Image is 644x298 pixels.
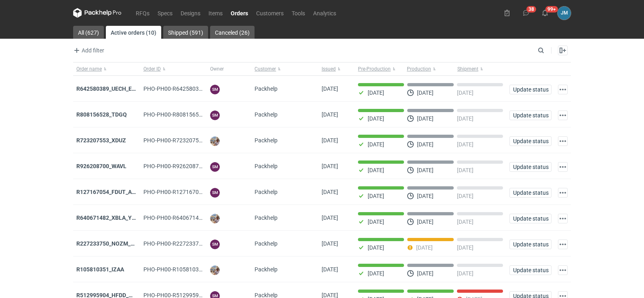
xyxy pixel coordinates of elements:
[457,219,474,225] p: [DATE]
[457,90,474,96] p: [DATE]
[255,163,278,169] span: Packhelp
[255,240,278,247] span: Packhelp
[520,6,532,19] button: 38
[558,136,568,146] button: Actions
[255,189,278,195] span: Packhelp
[509,240,551,249] button: Update status
[143,240,233,247] span: PHO-PH00-R227233750_NOZM_V1
[513,113,548,118] span: Update status
[368,193,384,199] p: [DATE]
[210,85,220,94] figcaption: SM
[76,266,124,273] strong: R105810351_IZAA
[143,189,238,195] span: PHO-PH00-R127167054_FDUT_ACTL
[210,214,220,223] img: Michał Palasek
[143,266,220,273] span: PHO-PH00-R105810351_IZAA
[143,163,223,169] span: PHO-PH00-R926208700_WAVL
[72,46,105,55] button: Add filter
[76,66,102,72] span: Order name
[536,46,562,55] input: Search
[288,8,309,18] a: Tools
[539,6,551,19] button: 99+
[322,215,338,221] span: 08/09/2025
[255,85,278,92] span: Packhelp
[457,270,474,277] p: [DATE]
[558,6,571,20] button: JM
[318,63,355,75] button: Issued
[227,8,252,18] a: Orders
[417,270,434,277] p: [DATE]
[513,242,548,247] span: Update status
[456,63,506,75] button: Shipment
[76,215,194,221] a: R640671482_XBLA_YSXL_LGDV_BUVN_WVLV
[457,167,474,173] p: [DATE]
[143,137,222,144] span: PHO-PH00-R723207553_XDUZ
[509,110,551,120] button: Update status
[76,111,127,118] a: R808156528_TDGQ
[255,111,278,118] span: Packhelp
[457,244,474,251] p: [DATE]
[322,189,338,195] span: 09/09/2025
[417,219,434,225] p: [DATE]
[73,63,140,75] button: Order name
[210,26,255,39] a: Canceled (26)
[368,141,384,148] p: [DATE]
[210,110,220,120] figcaption: SM
[509,188,551,198] button: Update status
[368,167,384,173] p: [DATE]
[368,244,384,251] p: [DATE]
[322,163,338,169] span: 11/09/2025
[210,188,220,198] figcaption: SM
[417,193,434,199] p: [DATE]
[76,240,137,247] strong: R227233750_NOZM_V1
[513,164,548,170] span: Update status
[154,8,177,18] a: Specs
[509,214,551,223] button: Update status
[76,189,142,195] a: R127167054_FDUT_ACTL
[509,85,551,94] button: Update status
[210,66,224,72] span: Owner
[368,115,384,122] p: [DATE]
[417,167,434,173] p: [DATE]
[457,141,474,148] p: [DATE]
[513,138,548,144] span: Update status
[457,115,474,122] p: [DATE]
[558,214,568,223] button: Actions
[417,115,434,122] p: [DATE]
[322,266,338,273] span: 02/09/2025
[509,265,551,275] button: Update status
[322,240,338,247] span: 04/09/2025
[558,162,568,172] button: Actions
[76,137,126,144] a: R723207553_XDUZ
[73,26,104,39] a: All (627)
[73,8,122,18] svg: Packhelp Pro
[322,111,338,118] span: 17/09/2025
[143,111,223,118] span: PHO-PH00-R808156528_TDGQ
[143,85,238,92] span: PHO-PH00-R642580389_UECH_ESJL
[252,8,288,18] a: Customers
[163,26,208,39] a: Shipped (591)
[255,66,276,72] span: Customer
[358,66,391,72] span: Pre-Production
[558,265,568,275] button: Actions
[513,267,548,273] span: Update status
[558,110,568,120] button: Actions
[251,63,318,75] button: Customer
[355,63,405,75] button: Pre-Production
[204,8,227,18] a: Items
[558,188,568,198] button: Actions
[210,162,220,172] figcaption: SM
[143,215,289,221] span: PHO-PH00-R640671482_XBLA_YSXL_LGDV_BUVN_WVLV
[322,66,336,72] span: Issued
[255,215,278,221] span: Packhelp
[416,244,433,251] p: [DATE]
[76,163,126,169] strong: R926208700_WAVL
[255,137,278,144] span: Packhelp
[140,63,207,75] button: Order ID
[513,216,548,221] span: Update status
[255,266,278,273] span: Packhelp
[106,26,161,39] a: Active orders (10)
[177,8,204,18] a: Designs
